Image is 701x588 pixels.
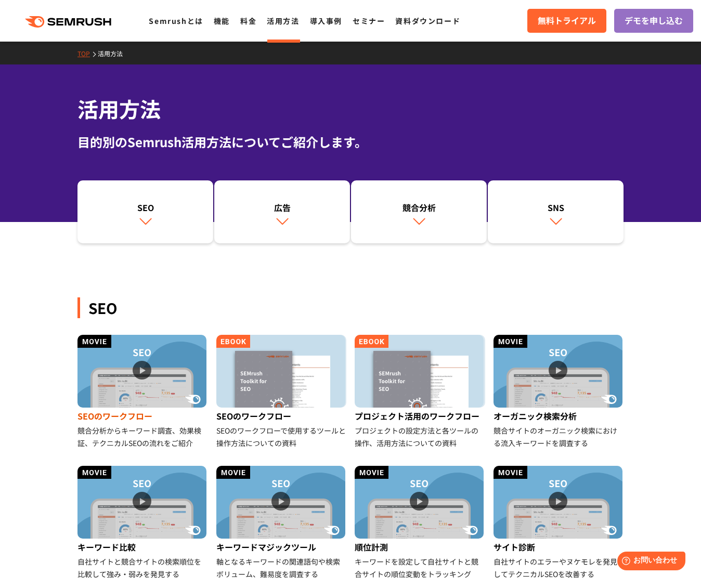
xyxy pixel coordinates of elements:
[494,555,624,580] div: 自社サイトのエラーやヌケモレを発見してテクニカルSEOを改善する
[608,547,690,577] iframe: Help widget launcher
[216,424,347,449] div: SEOのワークフローで使用するツールと操作方法についての資料
[77,94,624,124] h1: 活用方法
[219,201,345,214] div: 広告
[614,9,693,33] a: デモを申し込む
[77,466,208,580] a: キーワード比較 自社サイトと競合サイトの検索順位を比較して強み・弱みを発見する
[351,180,487,244] a: 競合分析
[77,297,624,318] div: SEO
[77,555,208,580] div: 自社サイトと競合サイトの検索順位を比較して強み・弱みを発見する
[527,9,606,33] a: 無料トライアル
[355,408,485,424] div: プロジェクト活用のワークフロー
[149,16,203,26] a: Semrushとは
[214,180,350,244] a: 広告
[355,539,485,555] div: 順位計測
[538,14,596,28] span: 無料トライアル
[267,16,299,26] a: 活用方法
[493,201,618,214] div: SNS
[240,16,256,26] a: 料金
[77,539,208,555] div: キーワード比較
[494,408,624,424] div: オーガニック検索分析
[494,424,624,449] div: 競合サイトのオーガニック検索における流入キーワードを調査する
[625,14,683,28] span: デモを申し込む
[77,180,213,244] a: SEO
[310,16,342,26] a: 導入事例
[355,335,485,449] a: プロジェクト活用のワークフロー プロジェクトの設定方法と各ツールの操作、活用方法についての資料
[77,424,208,449] div: 競合分析からキーワード調査、効果検証、テクニカルSEOの流れをご紹介
[77,49,98,58] a: TOP
[494,466,624,580] a: サイト診断 自社サイトのエラーやヌケモレを発見してテクニカルSEOを改善する
[216,466,347,580] a: キーワードマジックツール 軸となるキーワードの関連語句や検索ボリューム、難易度を調査する
[216,335,347,449] a: SEOのワークフロー SEOのワークフローで使用するツールと操作方法についての資料
[355,466,485,580] a: 順位計測 キーワードを設定して自社サイトと競合サイトの順位変動をトラッキング
[214,16,230,26] a: 機能
[216,408,347,424] div: SEOのワークフロー
[488,180,624,244] a: SNS
[83,201,208,214] div: SEO
[98,49,131,58] a: 活用方法
[355,424,485,449] div: プロジェクトの設定方法と各ツールの操作、活用方法についての資料
[494,539,624,555] div: サイト診断
[395,16,460,26] a: 資料ダウンロード
[355,555,485,580] div: キーワードを設定して自社サイトと競合サイトの順位変動をトラッキング
[77,408,208,424] div: SEOのワークフロー
[77,133,624,151] div: 目的別のSemrush活用方法についてご紹介します。
[494,335,624,449] a: オーガニック検索分析 競合サイトのオーガニック検索における流入キーワードを調査する
[356,201,482,214] div: 競合分析
[77,335,208,449] a: SEOのワークフロー 競合分析からキーワード調査、効果検証、テクニカルSEOの流れをご紹介
[353,16,385,26] a: セミナー
[216,539,347,555] div: キーワードマジックツール
[216,555,347,580] div: 軸となるキーワードの関連語句や検索ボリューム、難易度を調査する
